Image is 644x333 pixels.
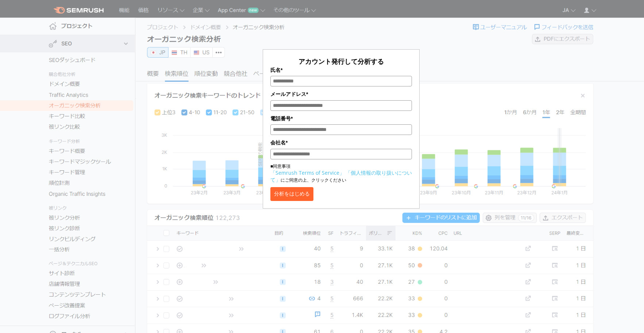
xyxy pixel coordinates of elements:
[270,163,412,183] p: ■同意事項 にご同意の上、クリックください
[270,90,412,98] label: メールアドレス*
[270,115,412,123] label: 電話番号*
[270,169,344,176] a: 「Semrush Terms of Service」
[270,187,313,201] button: 分析をはじめる
[270,169,412,183] a: 「個人情報の取り扱いについて」
[298,57,384,66] span: アカウント発行して分析する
